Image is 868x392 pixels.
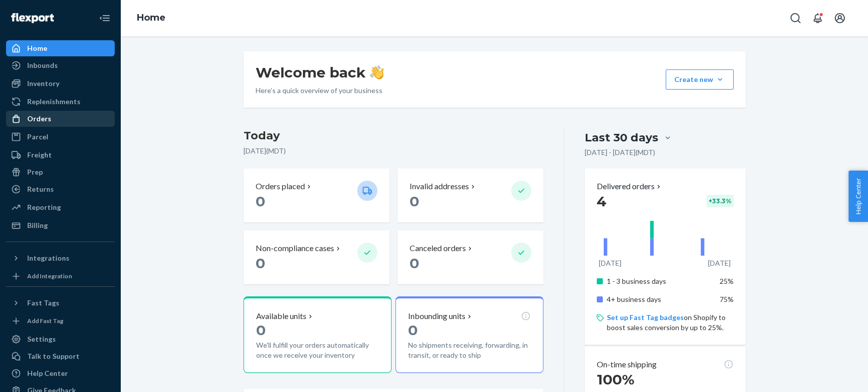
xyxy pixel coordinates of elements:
div: Orders [27,114,51,124]
div: Reporting [27,202,61,212]
button: Open notifications [808,8,828,28]
h1: Welcome back [256,63,384,82]
span: 0 [410,193,419,210]
a: Returns [6,181,115,197]
button: Open Search Box [785,8,806,28]
button: Help Center [848,171,868,222]
p: Here’s a quick overview of your business [256,86,384,96]
p: Orders placed [256,181,305,192]
div: Billing [27,220,48,230]
p: [DATE] [599,258,621,268]
div: Last 30 days [585,130,658,145]
div: Add Integration [27,272,72,280]
a: Add Integration [6,270,115,282]
ol: breadcrumbs [129,4,174,33]
span: 4 [597,193,606,210]
div: Home [27,43,47,53]
span: 0 [410,255,419,272]
div: + 33.3 % [706,195,734,207]
div: Talk to Support [27,351,80,361]
span: 0 [256,322,266,339]
div: Inbounds [27,60,58,70]
div: Replenishments [27,97,81,107]
button: Available units0We'll fulfill your orders automatically once we receive your inventory [244,296,391,373]
span: 25% [720,277,734,285]
button: Fast Tags [6,295,115,311]
span: 0 [408,322,418,339]
button: Orders placed 0 [244,169,389,222]
a: Talk to Support [6,348,115,364]
a: Help Center [6,365,115,381]
a: Inventory [6,75,115,92]
div: Fast Tags [27,298,59,308]
img: hand-wave emoji [370,65,384,80]
div: Integrations [27,253,69,263]
p: Canceled orders [410,243,466,254]
p: on Shopify to boost sales conversion by up to 25%. [607,312,733,333]
span: 0 [256,193,265,210]
span: 100% [597,371,635,388]
a: Replenishments [6,94,115,110]
button: Delivered orders [597,181,663,192]
p: Invalid addresses [410,181,469,192]
a: Home [137,12,166,23]
div: Returns [27,184,54,194]
button: Open account menu [830,8,850,28]
p: [DATE] - [DATE] ( MDT ) [585,147,655,158]
a: Freight [6,147,115,163]
p: Available units [256,310,306,322]
a: Parcel [6,129,115,145]
button: Integrations [6,250,115,266]
a: Reporting [6,199,115,215]
button: Close Navigation [95,8,115,28]
span: 0 [256,255,265,272]
p: Inbounding units [408,310,465,322]
a: Orders [6,111,115,127]
p: Non-compliance cases [256,243,334,254]
button: Inbounding units0No shipments receiving, forwarding, in transit, or ready to ship [396,296,543,373]
p: [DATE] ( MDT ) [244,146,544,156]
a: Prep [6,164,115,180]
a: Inbounds [6,57,115,73]
div: Freight [27,150,52,160]
div: Parcel [27,132,48,142]
div: Inventory [27,79,59,89]
button: Canceled orders 0 [398,230,543,284]
img: Flexport logo [11,13,54,23]
p: 1 - 3 business days [607,276,706,286]
div: Prep [27,167,43,177]
p: We'll fulfill your orders automatically once we receive your inventory [256,340,379,360]
button: Invalid addresses 0 [398,169,543,222]
button: Non-compliance cases 0 [244,230,389,284]
a: Add Fast Tag [6,315,115,327]
button: Create new [666,69,734,90]
div: Help Center [27,368,68,378]
p: No shipments receiving, forwarding, in transit, or ready to ship [408,340,531,360]
p: [DATE] [708,258,731,268]
p: On-time shipping [597,359,657,370]
span: 75% [720,295,734,303]
a: Settings [6,331,115,347]
h3: Today [244,128,544,144]
div: Add Fast Tag [27,317,63,325]
div: Settings [27,334,56,344]
a: Set up Fast Tag badges [607,313,684,322]
a: Home [6,40,115,56]
a: Billing [6,217,115,233]
p: 4+ business days [607,294,706,304]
